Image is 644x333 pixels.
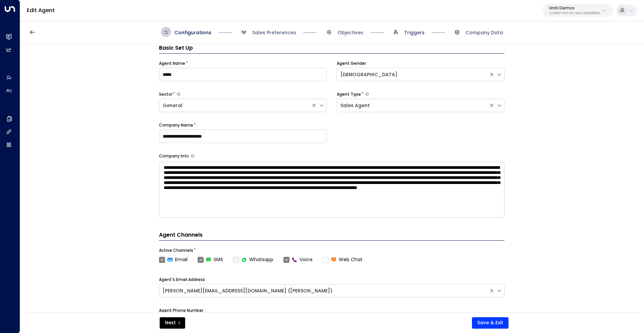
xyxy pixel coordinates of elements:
[252,29,296,36] span: Sales Preferences
[27,6,55,14] a: Edit Agent
[159,91,172,97] label: Sector
[337,29,363,36] span: Objectives
[283,256,313,263] label: Voice
[159,256,187,263] label: Email
[159,231,504,241] h4: Agent Channels
[159,307,203,314] label: Agent Phone Number
[233,256,273,263] label: Whatsapp
[191,154,195,158] button: Provide a brief overview of your company, including your industry, products or services, and any ...
[159,44,504,54] h3: Basic Set Up
[159,153,189,159] label: Company Info
[159,60,185,66] label: Agent Name
[549,12,600,15] p: 4c025b01-9fa0-46ff-ab3a-a620b886896e
[174,29,211,36] span: Configurations
[549,6,600,10] p: Uniti Demos
[337,91,361,97] label: Agent Type
[542,4,613,17] button: Uniti Demos4c025b01-9fa0-46ff-ab3a-a620b886896e
[163,287,485,294] div: [PERSON_NAME][EMAIL_ADDRESS][DOMAIN_NAME] ([PERSON_NAME])
[159,247,193,253] label: Active Channels
[163,102,308,109] div: General
[160,317,185,329] button: Next
[159,122,193,128] label: Company Name
[340,102,485,109] div: Sales Agent
[323,256,363,263] label: Web Chat
[340,71,485,78] div: [DEMOGRAPHIC_DATA]
[466,29,503,36] span: Company Data
[233,256,273,263] div: To activate this channel, please go to the Integrations page
[159,277,205,283] label: Agent's Email Address
[198,256,223,263] label: SMS
[337,60,366,66] label: Agent Gender
[177,92,180,96] button: Select whether your copilot will handle inquiries directly from leads or from brokers representin...
[404,29,425,36] span: Triggers
[365,92,369,96] button: Select whether your copilot will handle inquiries directly from leads or from brokers representin...
[472,317,508,329] button: Save & Exit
